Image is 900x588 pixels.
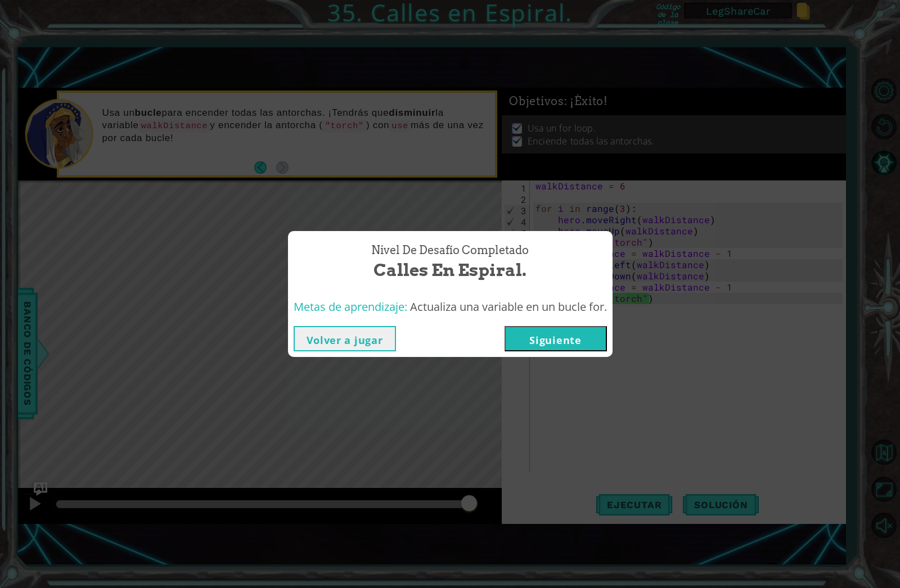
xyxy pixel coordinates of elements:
[294,299,407,314] span: Metas de aprendizaje:
[294,326,396,351] button: Volver a jugar
[410,299,607,314] span: Actualiza una variable en un bucle for.
[371,242,529,259] span: Nivel de desafío Completado
[505,326,607,351] button: Siguiente
[373,258,526,282] span: Calles en Espiral.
